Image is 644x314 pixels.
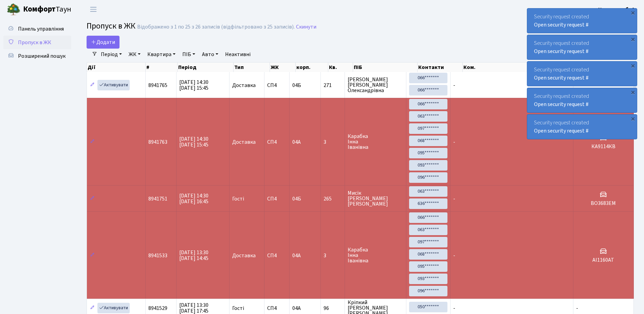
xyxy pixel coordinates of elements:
[453,195,455,203] span: -
[576,304,578,312] span: -
[324,83,342,88] span: 271
[180,49,198,60] a: ПІБ
[146,63,178,72] th: #
[576,257,631,263] h5: АІ1160АТ
[292,304,301,312] span: 04А
[148,82,167,89] span: 8941765
[267,139,287,145] span: СП4
[292,195,301,203] span: 04Б
[270,63,296,72] th: ЖК
[463,63,595,72] th: Ком.
[348,77,404,93] span: [PERSON_NAME] [PERSON_NAME] Олександрівна
[18,25,64,33] span: Панель управління
[126,49,143,60] a: ЖК
[267,196,287,202] span: СП4
[453,138,455,146] span: -
[148,304,167,312] span: 8941529
[87,20,135,32] span: Пропуск в ЖК
[534,101,589,108] a: Open security request #
[18,52,66,60] span: Розширений пошук
[328,63,353,72] th: Кв.
[148,195,167,203] span: 8941751
[148,252,167,259] span: 8941533
[453,304,455,312] span: -
[629,62,636,69] div: ×
[148,138,167,146] span: 8941763
[453,82,455,89] span: -
[3,22,71,36] a: Панель управління
[232,306,244,311] span: Гості
[629,36,636,42] div: ×
[179,78,208,92] span: [DATE] 14:30 [DATE] 15:45
[629,9,636,16] div: ×
[18,39,51,46] span: Пропуск в ЖК
[97,80,130,90] a: Активувати
[453,252,455,259] span: -
[234,63,270,72] th: Тип
[324,196,342,202] span: 265
[178,63,234,72] th: Період
[98,49,125,60] a: Період
[85,4,102,15] button: Переключити навігацію
[3,36,71,49] a: Пропуск в ЖК
[348,247,404,263] span: Карабка Інна Іванівна
[348,190,404,207] span: Мисік [PERSON_NAME] [PERSON_NAME]
[91,38,115,46] span: Додати
[576,200,631,207] h5: ВО3683ЕМ
[534,48,589,55] a: Open security request #
[527,8,637,33] div: Security request created
[598,5,636,14] a: Консьєрж б. 4.
[232,196,244,202] span: Гості
[7,3,20,16] img: logo.png
[267,306,287,311] span: СП4
[534,21,589,29] a: Open security request #
[629,115,636,122] div: ×
[324,306,342,311] span: 96
[292,82,301,89] span: 04Б
[576,143,631,150] h5: КА9114КВ
[527,35,637,59] div: Security request created
[87,36,119,49] a: Додати
[324,139,342,145] span: 3
[292,252,301,259] span: 04А
[232,253,256,258] span: Доставка
[418,63,463,72] th: Контакти
[296,24,316,30] a: Скинути
[199,49,221,60] a: Авто
[222,49,253,60] a: Неактивні
[97,303,130,313] a: Активувати
[145,49,178,60] a: Квартира
[534,74,589,82] a: Open security request #
[23,4,56,15] b: Комфорт
[23,4,71,15] span: Таун
[527,115,637,139] div: Security request created
[3,49,71,63] a: Розширений пошук
[292,138,301,146] span: 04А
[267,253,287,258] span: СП4
[232,83,256,88] span: Доставка
[179,192,208,205] span: [DATE] 14:30 [DATE] 16:45
[296,63,328,72] th: корп.
[527,88,637,112] div: Security request created
[179,135,208,149] span: [DATE] 14:30 [DATE] 15:45
[598,6,636,13] b: Консьєрж б. 4.
[534,127,589,135] a: Open security request #
[324,253,342,258] span: 3
[348,134,404,150] span: Карабка Інна Іванівна
[87,63,146,72] th: Дії
[353,63,418,72] th: ПІБ
[137,24,295,30] div: Відображено з 1 по 25 з 26 записів (відфільтровано з 25 записів).
[179,249,208,262] span: [DATE] 13:30 [DATE] 14:45
[267,83,287,88] span: СП4
[629,89,636,95] div: ×
[232,139,256,145] span: Доставка
[527,62,637,86] div: Security request created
